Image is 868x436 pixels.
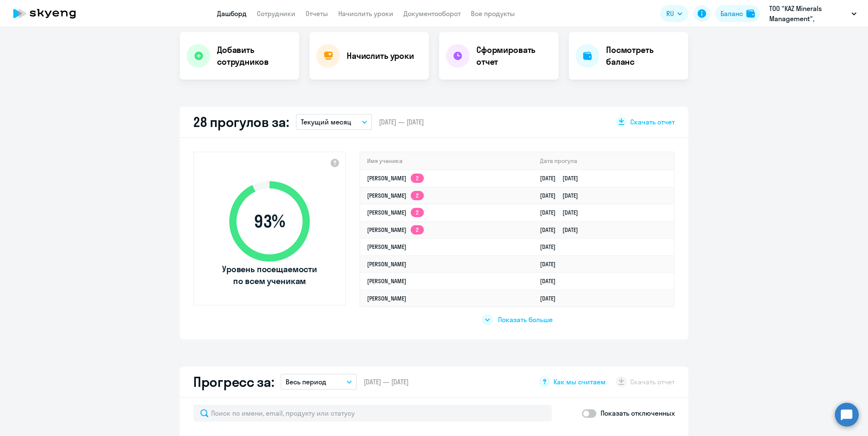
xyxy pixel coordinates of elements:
[367,209,424,216] a: [PERSON_NAME]2
[193,113,289,130] h2: 28 прогулов за:
[666,8,674,19] span: RU
[281,374,357,390] button: Весь период
[338,9,393,18] a: Начислить уроки
[471,9,515,18] a: Все продукты
[379,117,424,127] span: [DATE] — [DATE]
[403,9,461,18] a: Документооборот
[296,114,372,130] button: Текущий месяц
[540,226,585,234] a: [DATE][DATE]
[746,9,755,18] img: balance
[765,3,861,24] button: ТОО "KAZ Minerals Management", Постоплата
[367,277,406,285] a: [PERSON_NAME]
[217,44,292,68] h4: Добавить сотрудников
[498,315,553,324] span: Показать больше
[540,174,585,182] a: [DATE][DATE]
[601,408,675,418] p: Показать отключенных
[364,377,409,386] span: [DATE] — [DATE]
[540,243,562,251] a: [DATE]
[540,277,562,285] a: [DATE]
[217,9,247,18] a: Дашборд
[221,211,318,232] span: 93 %
[367,243,406,251] a: [PERSON_NAME]
[721,8,743,19] div: Баланс
[286,377,326,387] p: Весь период
[367,174,424,182] a: [PERSON_NAME]2
[660,5,688,22] button: RU
[715,5,760,22] button: Балансbalance
[411,225,424,235] app-skyeng-badge: 2
[540,260,562,268] a: [DATE]
[360,152,533,170] th: Имя ученика
[411,208,424,217] app-skyeng-badge: 2
[347,50,414,62] h4: Начислить уроки
[606,44,682,68] h4: Посмотреть баланс
[193,373,274,390] h2: Прогресс за:
[533,152,674,170] th: Дата прогула
[476,44,552,68] h4: Сформировать отчет
[221,263,318,287] span: Уровень посещаемости по всем ученикам
[301,117,351,127] p: Текущий месяц
[193,405,552,422] input: Поиск по имени, email, продукту или статусу
[367,192,424,199] a: [PERSON_NAME]2
[367,226,424,234] a: [PERSON_NAME]2
[367,260,406,268] a: [PERSON_NAME]
[257,9,295,18] a: Сотрудники
[540,295,562,302] a: [DATE]
[411,191,424,200] app-skyeng-badge: 2
[769,3,848,24] p: ТОО "KAZ Minerals Management", Постоплата
[367,295,406,302] a: [PERSON_NAME]
[540,209,585,216] a: [DATE][DATE]
[630,117,675,127] span: Скачать отчет
[554,377,606,386] span: Как мы считаем
[540,192,585,199] a: [DATE][DATE]
[306,9,328,18] a: Отчеты
[411,174,424,183] app-skyeng-badge: 2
